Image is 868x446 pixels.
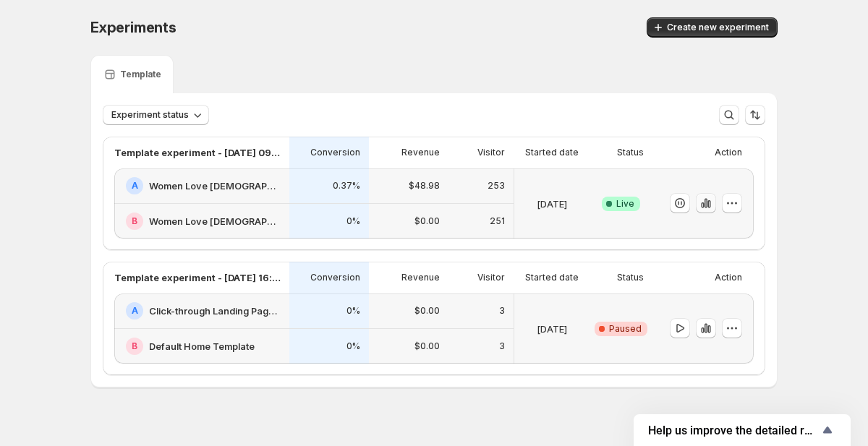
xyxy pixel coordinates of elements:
span: Help us improve the detailed report for A/B campaigns [648,424,819,437]
button: Sort the results [745,105,765,125]
h2: Click-through Landing Page - [DATE] 15:14:10 [149,304,281,318]
span: Live [616,198,634,210]
p: Template [120,69,161,80]
button: Create new experiment [647,17,778,38]
p: 3 [499,305,505,317]
p: Status [617,147,644,158]
p: Started date [525,147,579,158]
p: $48.98 [409,180,440,192]
p: Visitor [477,147,505,158]
span: Paused [609,323,642,335]
p: [DATE] [537,197,567,211]
p: Conversion [310,272,360,283]
button: Experiment status [103,105,209,125]
p: 253 [488,180,505,192]
button: Show survey - Help us improve the detailed report for A/B campaigns [648,421,836,439]
p: 251 [490,215,505,227]
p: Visitor [477,272,505,283]
p: Action [715,147,742,158]
span: Experiment status [111,109,189,121]
p: Started date [525,272,579,283]
h2: Women Love [DEMOGRAPHIC_DATA] [149,214,281,228]
p: Status [617,272,644,283]
p: $0.00 [414,215,440,227]
p: [DATE] [537,322,567,336]
h2: B [132,215,137,227]
p: 3 [499,340,505,352]
h2: A [132,180,138,192]
h2: Women Love [DEMOGRAPHIC_DATA] [149,179,281,193]
p: $0.00 [414,305,440,317]
p: Template experiment - [DATE] 16:25:17 [114,270,281,285]
span: Create new experiment [667,22,769,33]
p: Action [715,272,742,283]
h2: A [132,305,138,317]
p: 0% [346,340,360,352]
p: $0.00 [414,340,440,352]
p: Conversion [310,147,360,158]
h2: Default Home Template [149,339,255,353]
p: 0% [346,305,360,317]
p: 0.37% [333,180,360,192]
p: 0% [346,215,360,227]
p: Template experiment - [DATE] 09:47:14 [114,145,281,160]
span: Experiments [90,19,176,36]
p: Revenue [401,272,440,283]
p: Revenue [401,147,440,158]
h2: B [132,340,137,352]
